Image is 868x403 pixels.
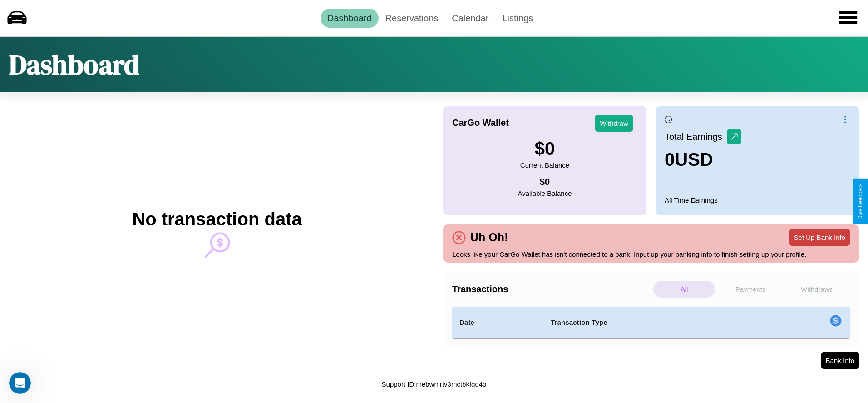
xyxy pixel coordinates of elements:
[495,9,540,28] a: Listings
[595,115,633,132] button: Withdraw
[452,118,509,128] h4: CarGo Wallet
[857,183,863,220] div: Give Feedback
[653,281,715,298] p: All
[132,209,301,229] h2: No transaction data
[382,378,487,390] p: Support ID: mebwmrtv3mctbkfqq4o
[452,284,651,294] h4: Transactions
[665,194,850,206] p: All Time Earnings
[445,9,495,28] a: Calendar
[520,159,569,171] p: Current Balance
[379,9,445,28] a: Reservations
[9,372,31,394] iframe: Intercom live chat
[518,187,572,199] p: Available Balance
[551,317,756,328] h4: Transaction Type
[786,281,848,298] p: Withdraws
[821,352,859,369] button: Bank Info
[321,9,379,28] a: Dashboard
[459,317,536,328] h4: Date
[9,46,139,83] h1: Dashboard
[665,129,727,145] p: Total Earnings
[665,149,741,170] h3: 0 USD
[518,177,572,187] h4: $ 0
[452,248,850,260] p: Looks like your CarGo Wallet has isn't connected to a bank. Input up your banking info to finish ...
[720,281,781,298] p: Payments
[466,231,513,244] h4: Uh Oh!
[789,229,850,246] button: Set Up Bank Info
[452,307,850,338] table: simple table
[520,139,569,159] h3: $ 0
